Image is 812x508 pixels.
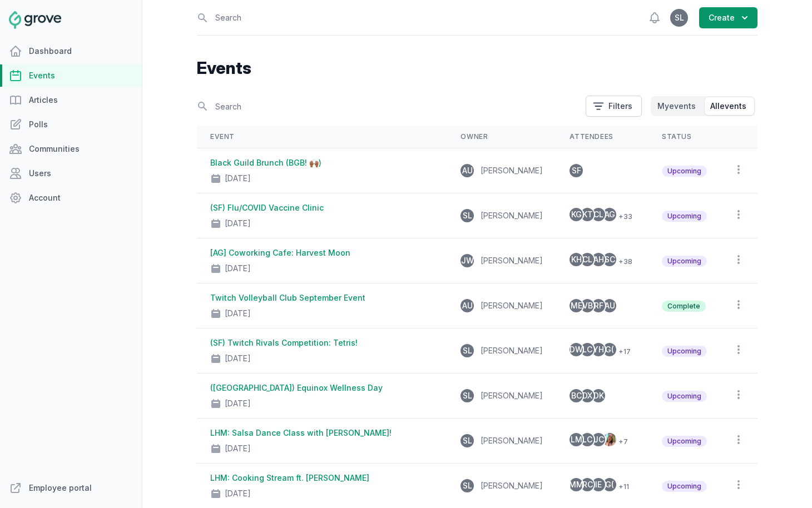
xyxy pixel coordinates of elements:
[225,353,251,364] div: [DATE]
[662,436,707,447] span: Upcoming
[670,9,688,27] button: SL
[463,212,472,220] span: SL
[648,126,720,148] th: Status
[582,346,592,353] span: LC
[605,211,615,218] span: AG
[571,302,582,310] span: ME
[481,166,543,175] span: [PERSON_NAME]
[710,101,746,112] span: All events
[447,126,556,148] th: Owner
[461,257,474,265] span: JW
[582,481,593,489] span: RC
[225,173,251,184] div: [DATE]
[571,436,582,444] span: LM
[481,436,543,445] span: [PERSON_NAME]
[662,256,707,267] span: Upcoming
[586,96,642,117] button: Filters
[662,211,707,222] span: Upcoming
[675,14,684,22] span: SL
[595,481,602,489] span: IE
[225,263,251,274] div: [DATE]
[210,248,350,257] a: [AG] Coworking Cafe: Harvest Moon
[582,256,592,263] span: CL
[462,167,473,175] span: AU
[662,391,707,402] span: Upcoming
[481,301,543,310] span: [PERSON_NAME]
[605,256,615,263] span: SC
[662,301,706,312] span: Complete
[594,302,603,310] span: RF
[462,302,473,310] span: AU
[463,347,472,355] span: SL
[652,97,704,115] button: Myevents
[593,346,604,353] span: YH
[210,383,383,392] a: ([GEOGRAPHIC_DATA]) Equinox Wellness Day
[582,436,592,444] span: LC
[593,392,604,400] span: DK
[463,437,472,445] span: SL
[481,346,543,355] span: [PERSON_NAME]
[570,346,583,353] span: DW
[569,481,583,489] span: MM
[210,158,321,167] a: Black Guild Brunch (BGB! 🙌🏾)
[582,211,593,218] span: KT
[481,256,543,265] span: [PERSON_NAME]
[705,97,754,115] button: Allevents
[463,392,472,400] span: SL
[593,256,604,263] span: AH
[556,126,648,148] th: Attendees
[593,211,603,218] span: CL
[614,435,628,449] span: + 7
[605,346,614,353] span: G(
[225,308,251,319] div: [DATE]
[582,392,592,400] span: DX
[593,436,604,444] span: JC
[481,211,543,220] span: [PERSON_NAME]
[225,488,251,499] div: [DATE]
[210,473,369,482] a: LHM: Cooking Stream ft. [PERSON_NAME]
[210,293,365,302] a: Twitch Volleyball Club September Event
[662,481,707,492] span: Upcoming
[614,210,632,223] span: + 33
[197,58,757,78] h1: Events
[210,338,358,347] a: (SF) Twitch Rivals Competition: Tetris!
[657,101,696,112] span: My events
[197,126,447,148] th: Event
[662,346,707,357] span: Upcoming
[210,203,324,212] a: (SF) Flu/COVID Vaccine Clinic
[481,391,543,400] span: [PERSON_NAME]
[614,345,631,358] span: + 17
[197,97,579,116] input: Search
[572,167,581,175] span: SF
[463,482,472,490] span: SL
[605,302,615,310] span: AU
[481,481,543,490] span: [PERSON_NAME]
[605,481,614,489] span: G(
[582,302,593,310] span: VB
[571,211,582,218] span: KG
[662,166,707,177] span: Upcoming
[614,480,629,494] span: + 11
[9,11,61,29] img: Grove
[571,256,582,263] span: KH
[210,428,392,437] a: LHM: Salsa Dance Class with [PERSON_NAME]!
[614,255,632,268] span: + 38
[571,392,582,400] span: BC
[699,7,757,28] button: Create
[225,398,251,409] div: [DATE]
[225,443,251,454] div: [DATE]
[225,218,251,229] div: [DATE]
